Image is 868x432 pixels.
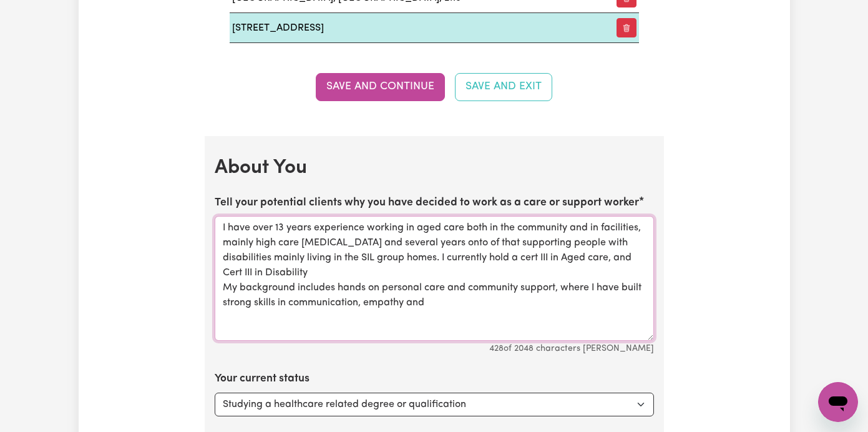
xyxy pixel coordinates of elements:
iframe: Button to launch messaging window [818,382,858,422]
textarea: I have over 13 years experience working in aged care both in the community and in facilities, mai... [215,216,654,341]
button: Remove preferred suburb [617,18,636,37]
label: Your current status [215,371,310,387]
small: 428 of 2048 characters [PERSON_NAME] [489,344,654,353]
label: Tell your potential clients why you have decided to work as a care or support worker [215,195,639,211]
button: Save and Exit [455,73,552,101]
button: Save and Continue [316,73,445,101]
td: [STREET_ADDRESS] [230,13,614,43]
h2: About You [215,156,654,180]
